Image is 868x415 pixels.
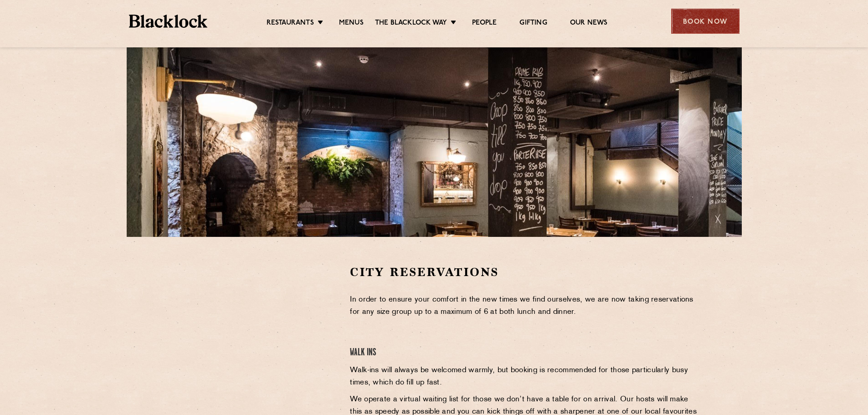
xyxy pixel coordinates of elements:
h4: Walk Ins [350,347,699,359]
a: Our News [570,19,608,29]
a: Restaurants [267,19,314,29]
a: Menus [339,19,364,29]
img: BL_Textured_Logo-footer-cropped.svg [129,15,208,28]
iframe: OpenTable make booking widget [201,264,303,401]
h2: City Reservations [350,264,699,280]
a: Gifting [519,19,547,29]
p: Walk-ins will always be welcomed warmly, but booking is recommended for those particularly busy t... [350,364,699,389]
p: In order to ensure your comfort in the new times we find ourselves, we are now taking reservation... [350,294,699,318]
a: People [472,19,497,29]
a: The Blacklock Way [375,19,447,29]
div: Book Now [671,9,740,34]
